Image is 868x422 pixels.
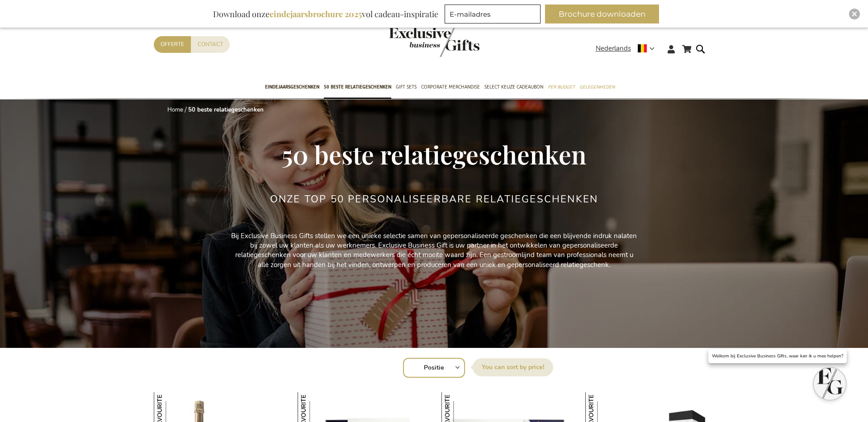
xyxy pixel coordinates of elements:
span: Eindejaarsgeschenken [265,82,319,92]
span: Select Keuze Cadeaubon [484,82,543,92]
span: Gift Sets [396,82,417,92]
input: E-mailadres [445,5,541,23]
div: Download onze vol cadeau-inspiratie [209,5,442,23]
img: Close [852,11,857,17]
a: Contact [191,36,230,53]
label: Sorteer op [473,358,553,376]
span: Nederlands [596,43,631,54]
p: Bij Exclusive Business Gifts stellen we een unieke selectie samen van gepersonaliseerde geschenke... [231,231,638,270]
b: eindejaarsbrochure 2025 [270,9,362,19]
a: Offerte [154,36,191,53]
div: Nederlands [596,43,660,54]
span: Gelegenheden [579,82,615,92]
span: Corporate Merchandise [421,82,480,92]
a: Home [167,106,183,114]
span: 50 beste relatiegeschenken [282,137,586,171]
div: Close [849,9,860,19]
form: marketing offers and promotions [445,5,543,26]
img: Exclusive Business gifts logo [389,27,479,57]
button: Brochure downloaden [545,5,659,23]
span: 50 beste relatiegeschenken [324,82,391,92]
h2: Onze TOP 50 Personaliseerbare Relatiegeschenken [270,194,598,205]
strong: 50 beste relatiegeschenken [188,106,264,114]
a: store logo [389,27,434,57]
span: Per Budget [548,82,575,92]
